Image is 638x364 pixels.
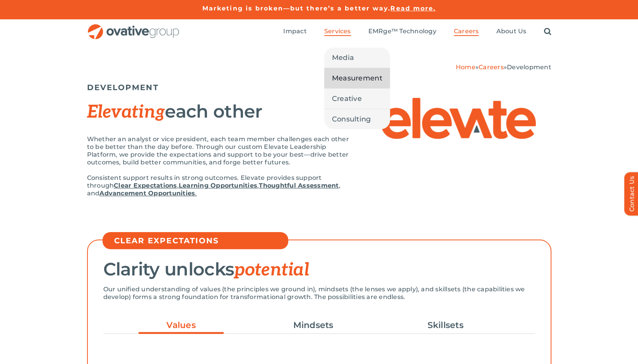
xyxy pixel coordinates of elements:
[454,27,479,36] a: Careers
[283,19,551,44] nav: Menu
[87,135,350,166] p: Whether an analyst or vice president, each team member challenges each other to be better than th...
[479,63,504,71] a: Careers
[87,174,350,197] p: Consistent support results in strong outcomes. Elevate provides support through
[87,182,340,197] span: , and
[332,93,362,104] span: Creative
[283,27,306,36] a: Impact
[103,285,535,301] p: Our unified understanding of values (the principles we ground in), mindsets (the lenses we apply)...
[259,182,339,189] a: Thoughtful Assessment
[368,27,436,35] span: EMRge™ Technology
[507,63,551,71] span: Development
[179,182,257,189] a: Learning Opportunities
[456,63,476,71] a: Home
[114,182,177,189] a: Clear Expectations
[332,114,371,125] span: Consulting
[403,319,488,332] a: Skillsets
[139,319,224,336] a: Values
[99,190,195,197] strong: Advancement Opportunities
[332,73,382,84] span: Measurement
[496,27,526,36] a: About Us
[257,182,259,189] span: ,
[456,63,551,71] span: » »
[202,5,391,12] a: Marketing is broken—but there’s a better way.
[324,109,390,129] a: Consulting
[368,27,436,36] a: EMRge™ Technology
[324,27,351,36] a: Services
[87,23,180,31] a: OG_Full_horizontal_RGB
[103,315,535,336] ul: Post Filters
[544,27,551,36] a: Search
[390,5,436,12] a: Read more.
[87,102,350,122] h2: each other
[324,27,351,35] span: Services
[324,48,390,68] a: Media
[454,27,479,35] span: Careers
[87,83,551,92] h5: DEVELOPMENT
[324,89,390,109] a: Creative
[114,236,284,245] h5: CLEAR EXPECTATIONS
[381,98,536,139] img: Elevate – Elevate Logo
[87,101,165,123] span: Elevating
[99,190,197,197] a: Advancement Opportunities.
[324,68,390,88] a: Measurement
[332,52,354,63] span: Media
[271,319,356,332] a: Mindsets
[496,27,526,35] span: About Us
[103,260,535,280] h2: Clarity unlocks
[234,259,309,281] span: potential
[283,27,306,35] span: Impact
[177,182,179,189] span: ,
